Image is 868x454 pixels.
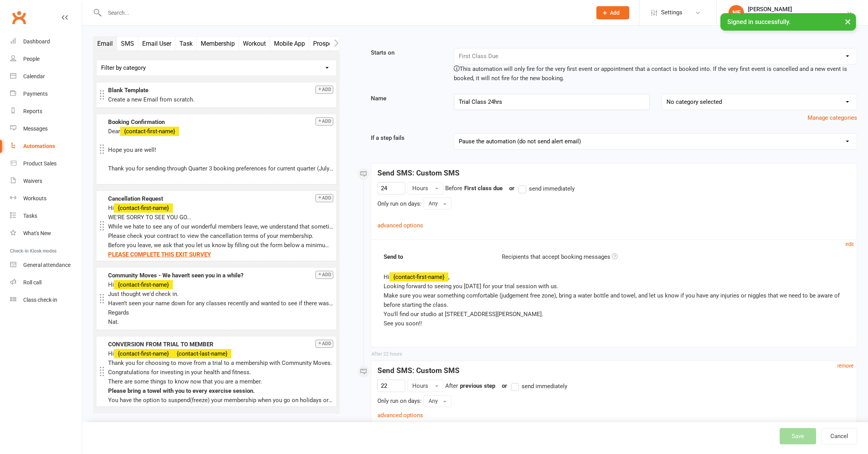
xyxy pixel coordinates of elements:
[108,368,333,377] p: Congratulations for investing in your health and fitness.
[108,271,333,280] div: Community Moves - We haven't seen you in a while?
[505,184,575,193] div: or
[808,113,857,122] button: Manage categories
[108,203,333,213] p: Hi
[23,73,45,79] div: Calendar
[108,396,333,405] p: You have the option to suspend(freeze) your membership when you go on holidays or if you are unwe...
[445,382,458,389] span: After
[108,358,333,368] p: Thank you for choosing to move from a trial to a membership with Community Moves.
[365,48,448,57] label: Starts on
[108,308,333,317] p: Regards
[661,4,682,21] span: Settings
[23,279,41,285] div: Roll call
[23,143,55,149] div: Automations
[371,350,402,358] div: After 22 hours
[407,182,443,194] button: Hours
[93,37,117,50] button: Email
[846,241,854,247] small: edit
[23,160,57,167] div: Product Sales
[10,120,82,138] a: Messages
[727,18,790,26] span: Signed in successfully.
[837,363,854,369] small: remove
[108,86,333,95] div: Blank Template
[108,349,333,358] p: Hi
[412,382,428,389] span: Hours
[10,172,82,190] a: Waivers
[315,340,333,348] button: Add
[10,103,82,120] a: Reports
[424,395,451,407] button: Any
[108,340,333,349] div: CONVERSION FROM TRIAL TO MEMBER
[23,213,37,219] div: Tasks
[108,95,333,104] div: Create a new Email from scratch.
[407,380,443,392] button: Hours
[821,428,857,444] button: Cancel
[377,169,460,177] strong: Send SMS: Custom SMS
[10,85,82,103] a: Payments
[108,213,333,222] p: WE'RE SORRY TO SEE YOU GO...
[748,6,846,13] div: [PERSON_NAME]
[108,317,333,327] p: Nat.
[10,207,82,225] a: Tasks
[596,6,629,19] button: Add
[10,291,82,309] a: Class kiosk mode
[464,185,503,192] strong: First class due
[378,252,496,261] strong: Send to
[529,184,575,192] span: send immediately
[23,108,42,114] div: Reports
[239,37,270,50] button: Workout
[108,280,333,289] p: Hi
[23,195,46,201] div: Workouts
[23,178,42,184] div: Waivers
[23,38,50,45] div: Dashboard
[412,185,428,192] span: Hours
[108,387,255,394] b: Please bring a towel with you to every exercise session.
[445,185,462,192] span: Before
[315,86,333,94] button: Add
[497,381,567,391] div: or
[270,37,309,50] button: Mobile App
[23,230,51,236] div: What's New
[377,222,423,229] a: advanced options
[108,241,333,250] p: Before you leave, we ask that you let us know by filling out the form below a minimum of two week...
[365,133,448,143] label: If a step fails
[23,91,48,97] div: Payments
[424,198,451,209] button: Any
[108,377,333,386] p: There are some things to know now that you are a member.
[10,138,82,155] a: Automations
[384,272,844,328] div: Hi , Looking forward to seeing you [DATE] for your trial session with us. Make sure you wear some...
[23,126,48,132] div: Messages
[102,7,586,18] input: Search...
[748,13,846,20] div: Community Moves [GEOGRAPHIC_DATA]
[23,297,57,303] div: Class check-in
[23,262,71,268] div: General attendance
[108,299,333,308] p: Haven't seen your name down for any classes recently and wanted to see if there was anything we c...
[377,199,422,208] div: Only run on days:
[454,64,857,83] div: This automation will only fire for the very first event or appointment that a contact is booked i...
[10,274,82,291] a: Roll call
[377,412,423,419] a: advanced options
[610,10,620,16] span: Add
[108,194,333,203] div: Cancellation Request
[315,117,333,126] button: Add
[522,382,567,390] span: send immediately
[460,382,495,389] strong: previous step
[108,117,333,127] div: Booking Confirmation
[108,251,211,258] a: PLEASE COMPLETE THIS EXIT SURVEY
[108,145,333,155] p: Hope you are well!
[117,37,138,50] button: SMS
[309,37,383,50] button: Prospect Status Change
[841,13,855,30] button: ×
[377,366,460,375] strong: Send SMS: Custom SMS
[197,37,239,50] button: Membership
[10,225,82,242] a: What's New
[23,56,40,62] div: People
[728,5,744,21] div: NF
[10,256,82,274] a: General attendance kiosk mode
[108,289,333,299] p: Just thought we'd check in.
[10,68,82,85] a: Calendar
[377,396,422,406] div: Only run on days:
[315,194,333,202] button: Add
[9,8,29,27] a: Clubworx
[315,271,333,279] button: Add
